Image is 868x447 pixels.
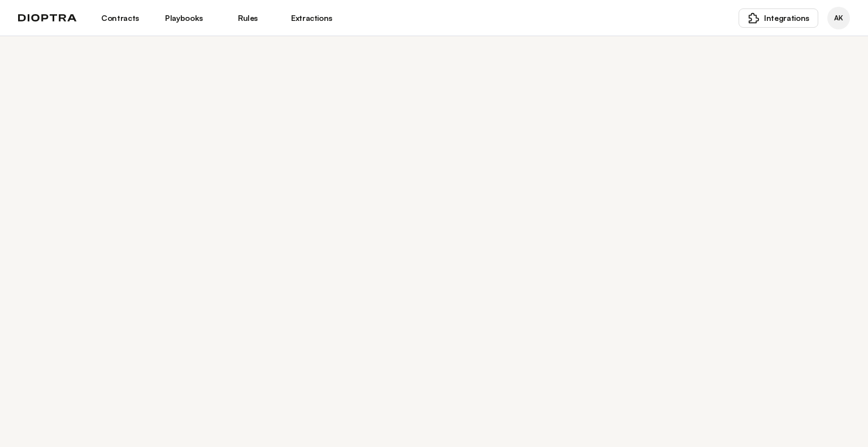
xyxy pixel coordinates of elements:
[764,12,809,24] span: Integrations
[95,8,145,28] a: Contracts
[748,12,759,24] img: puzzle
[18,14,77,22] img: logo
[159,8,209,28] a: Playbooks
[739,8,818,28] button: Integrations
[834,14,843,23] span: AK
[223,8,273,28] a: Rules
[287,8,337,28] a: Extractions
[827,7,850,29] div: Anjali Krishnan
